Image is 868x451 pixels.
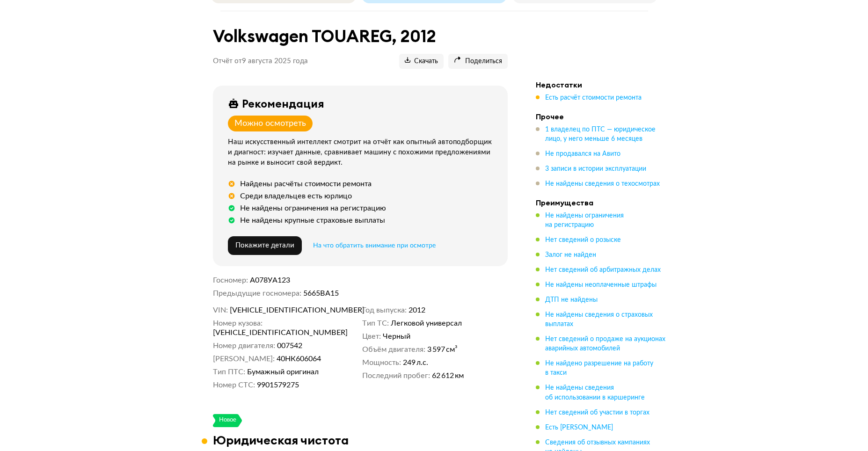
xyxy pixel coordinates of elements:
[213,328,321,337] span: [VEHICLE_IDENTIFICATION_NUMBER]
[391,319,462,328] span: Легковой универсал
[313,242,436,249] span: На что обратить внимание при осмотре
[213,57,308,66] p: Отчёт от 9 августа 2025 года
[362,319,389,328] dt: Тип ТС
[228,137,496,168] div: Наш искусственный интеллект смотрит на отчёт как опытный автоподборщик и диагност: изучает данные...
[454,57,502,66] span: Поделиться
[545,126,656,142] span: 1 владелец по ПТС — юридическое лицо, у него меньше 6 месяцев
[362,345,425,354] dt: Объём двигателя
[240,179,372,189] div: Найдены расчёты стоимости ремонта
[240,191,352,201] div: Среди владельцев есть юрлицо
[213,341,275,350] dt: Номер двигателя
[250,276,290,284] span: А078УА123
[234,118,306,129] div: Можно осмотреть
[408,306,425,315] span: 2012
[448,54,508,69] button: Поделиться
[545,385,645,400] span: Не найдены сведения об использовании в каршеринге
[545,267,661,273] span: Нет сведений об арбитражных делах
[399,54,444,69] button: Скачать
[545,424,613,431] span: Есть [PERSON_NAME]
[213,26,508,46] h1: Volkswagen TOUAREG, 2012
[545,409,649,416] span: Нет сведений об участии в торгах
[545,297,598,303] span: ДТП не найдены
[277,341,302,350] span: 007542
[213,354,275,364] dt: [PERSON_NAME]
[545,252,596,258] span: Залог не найден
[235,242,294,249] span: Покажите детали
[219,414,237,427] div: Новое
[536,112,667,121] h4: Прочее
[403,358,428,367] span: 249 л.с.
[427,345,458,354] span: 3 597 см³
[230,306,337,315] span: [VEHICLE_IDENTIFICATION_NUMBER]
[545,282,656,288] span: Не найдены неоплаченные штрафы
[213,276,248,285] dt: Госномер
[536,198,667,207] h4: Преимущества
[362,306,407,315] dt: Год выпуска
[213,289,301,298] dt: Предыдущие госномера
[213,319,263,328] dt: Номер кузова
[240,216,385,225] div: Не найдены крупные страховые выплаты
[545,360,653,376] span: Не найдено разрешение на работу в такси
[213,367,245,377] dt: Тип ПТС
[545,166,646,172] span: 3 записи в истории эксплуатации
[213,433,349,447] h3: Юридическая чистота
[383,332,410,341] span: Черный
[303,289,508,298] dd: 5665ВА15
[213,306,228,315] dt: VIN
[545,181,660,187] span: Не найдены сведения о техосмотрах
[545,237,621,243] span: Нет сведений о розыске
[405,57,438,66] span: Скачать
[240,204,386,213] div: Не найдены ограничения на регистрацию
[362,332,381,341] dt: Цвет
[362,371,430,380] dt: Последний пробег
[432,371,464,380] span: 62 612 км
[545,336,665,352] span: Нет сведений о продаже на аукционах аварийных автомобилей
[362,358,401,367] dt: Мощность
[545,151,620,157] span: Не продавался на Авито
[545,212,624,228] span: Не найдены ограничения на регистрацию
[257,380,299,390] span: 9901579275
[228,236,302,255] button: Покажите детали
[545,312,653,327] span: Не найдены сведения о страховых выплатах
[536,80,667,89] h4: Недостатки
[247,367,319,377] span: Бумажный оригинал
[545,95,642,101] span: Есть расчёт стоимости ремонта
[242,97,324,110] div: Рекомендация
[277,354,321,364] span: 40НК606064
[213,380,255,390] dt: Номер СТС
